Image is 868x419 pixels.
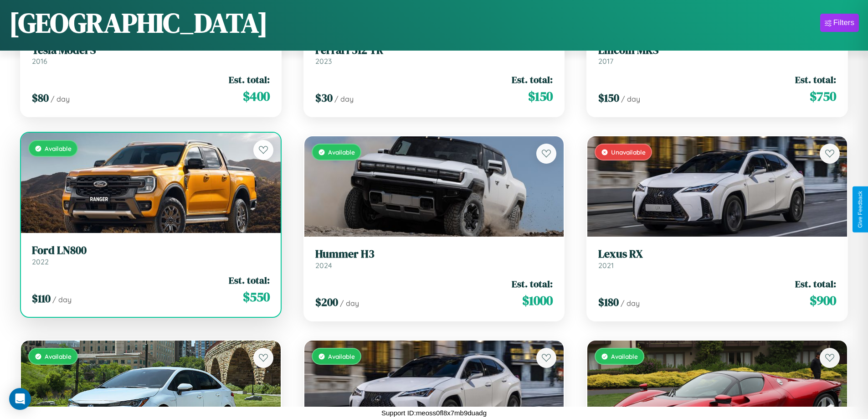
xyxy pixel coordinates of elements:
[315,295,338,310] span: $ 200
[32,291,51,306] span: $ 110
[857,191,863,228] div: Give Feedback
[611,352,638,360] span: Available
[32,44,270,66] a: Tesla Model S2016
[243,288,270,306] span: $ 550
[229,73,270,86] span: Est. total:
[229,274,270,287] span: Est. total:
[32,57,47,66] span: 2016
[810,87,836,105] span: $ 750
[598,57,613,66] span: 2017
[512,73,553,86] span: Est. total:
[833,18,854,27] div: Filters
[51,94,70,103] span: / day
[340,299,359,308] span: / day
[243,87,270,105] span: $ 400
[528,87,553,105] span: $ 150
[621,94,640,103] span: / day
[795,277,836,290] span: Est. total:
[328,352,355,360] span: Available
[32,244,270,266] a: Ford LN8002022
[820,14,859,32] button: Filters
[9,388,31,410] div: Open Intercom Messenger
[315,57,332,66] span: 2023
[598,248,836,261] h3: Lexus RX
[598,248,836,270] a: Lexus RX2021
[9,4,268,41] h1: [GEOGRAPHIC_DATA]
[334,94,354,103] span: / day
[315,90,333,105] span: $ 30
[315,248,553,261] h3: Hummer H3
[328,148,355,156] span: Available
[621,299,640,308] span: / day
[512,277,553,290] span: Est. total:
[52,295,72,304] span: / day
[315,261,332,270] span: 2024
[611,148,646,156] span: Unavailable
[45,352,72,360] span: Available
[315,248,553,270] a: Hummer H32024
[598,295,619,310] span: $ 180
[381,407,487,419] p: Support ID: meoss0fl8x7mb9duadg
[32,244,270,257] h3: Ford LN800
[795,73,836,86] span: Est. total:
[45,145,72,152] span: Available
[522,291,553,310] span: $ 1000
[598,261,614,270] span: 2021
[598,90,619,105] span: $ 150
[810,291,836,310] span: $ 900
[32,257,49,266] span: 2022
[315,44,553,66] a: Ferrari 512 TR2023
[598,44,836,66] a: Lincoln MKS2017
[32,90,49,105] span: $ 80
